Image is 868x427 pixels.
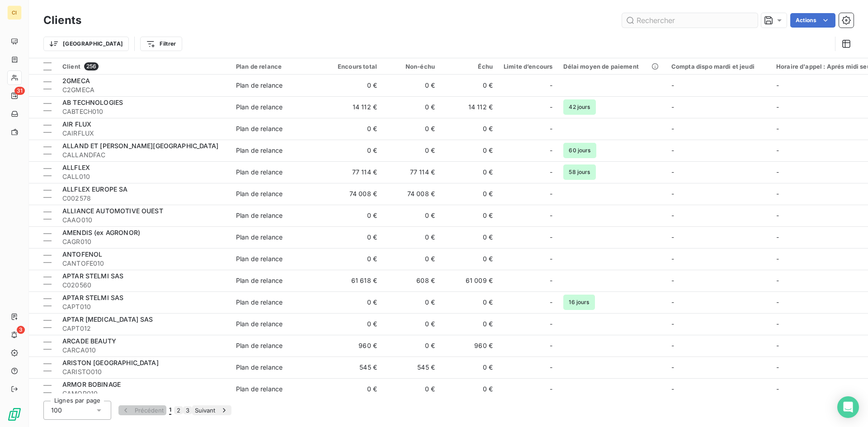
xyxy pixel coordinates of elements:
div: Plan de relance [236,103,283,112]
td: 0 € [382,96,440,118]
a: 31 [7,89,21,103]
span: - [776,363,779,371]
div: Compta dispo mardi et jeudi [671,63,765,70]
td: 960 € [440,335,498,357]
td: 545 € [382,357,440,378]
span: C002578 [62,194,225,203]
span: 58 jours [563,164,595,180]
td: 0 € [382,378,440,400]
button: Actions [790,13,835,28]
td: 0 € [382,75,440,96]
td: 0 € [325,118,382,140]
span: 42 jours [563,99,595,115]
span: - [550,103,552,112]
span: - [776,103,779,111]
h3: Clients [43,12,81,28]
span: - [776,255,779,263]
button: 2 [174,406,183,414]
div: Plan de relance [236,341,283,350]
td: 0 € [325,248,382,270]
span: CAIRFLUX [62,129,225,138]
span: - [671,298,674,306]
span: - [671,168,674,176]
span: - [776,342,779,349]
td: 14 112 € [440,96,498,118]
div: Plan de relance [236,189,283,198]
span: CAPT012 [62,324,225,333]
span: - [550,124,552,133]
td: 74 008 € [382,183,440,205]
span: AIR FLUX [62,120,91,128]
td: 0 € [440,161,498,183]
td: 0 € [325,75,382,96]
span: CALL010 [62,172,225,181]
span: 1 [169,406,171,415]
td: 0 € [440,118,498,140]
td: 0 € [440,378,498,400]
td: 0 € [440,226,498,248]
span: ARMOR BOBINAGE [62,380,121,388]
span: ARISTON [GEOGRAPHIC_DATA] [62,359,159,366]
td: 77 114 € [325,161,382,183]
div: Plan de relance [236,254,283,263]
button: Filtrer [140,37,182,51]
span: - [671,211,674,219]
span: - [550,146,552,155]
span: ANTOFENOL [62,250,102,258]
td: 0 € [325,313,382,335]
span: CARCA010 [62,346,225,355]
div: Plan de relance [236,81,283,90]
span: - [550,254,552,263]
div: Plan de relance [236,63,319,70]
span: 60 jours [563,143,596,158]
span: - [776,81,779,89]
span: - [776,125,779,132]
span: - [550,363,552,372]
span: CAPT010 [62,302,225,311]
span: - [550,385,552,394]
span: CAGR010 [62,237,225,246]
span: - [671,190,674,197]
span: - [776,277,779,284]
td: 0 € [440,357,498,378]
div: Plan de relance [236,233,283,242]
div: Encours total [330,63,377,70]
td: 0 € [382,226,440,248]
span: - [550,319,552,328]
td: 74 008 € [325,183,382,205]
span: APTAR [MEDICAL_DATA] SAS [62,315,153,323]
span: - [550,233,552,242]
span: ALLFLEX [62,164,90,171]
span: - [550,298,552,307]
td: 0 € [325,226,382,248]
div: Open Intercom Messenger [837,396,859,418]
div: Plan de relance [236,363,283,372]
button: [GEOGRAPHIC_DATA] [43,37,129,51]
img: Logo LeanPay [7,407,22,422]
span: - [776,385,779,393]
span: - [671,103,674,111]
span: - [671,342,674,349]
div: Non-échu [388,63,435,70]
div: Plan de relance [236,168,283,177]
td: 0 € [382,205,440,226]
button: Suivant [192,405,231,415]
span: CALLANDFAC [62,150,225,160]
span: ARCADE BEAUTY [62,337,116,345]
span: C2GMECA [62,85,225,94]
td: 0 € [325,291,382,313]
span: - [550,81,552,90]
span: - [671,146,674,154]
span: 256 [84,62,99,70]
span: - [776,190,779,197]
span: Client [62,63,80,70]
span: ALLAND ET [PERSON_NAME][GEOGRAPHIC_DATA] [62,142,218,150]
span: - [550,189,552,198]
span: - [550,168,552,177]
span: - [671,233,674,241]
span: CANTOFE010 [62,259,225,268]
td: 0 € [382,248,440,270]
span: - [550,211,552,220]
td: 14 112 € [325,96,382,118]
span: - [671,255,674,263]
